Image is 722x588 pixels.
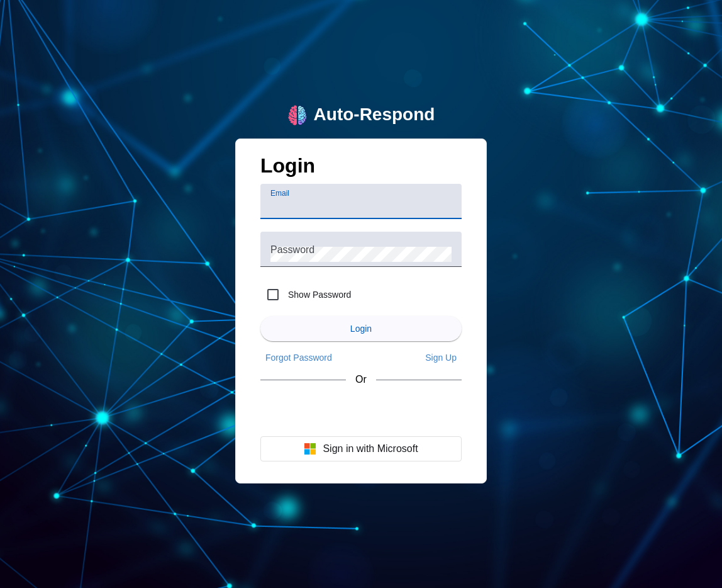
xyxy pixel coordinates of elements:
[304,443,316,455] img: Microsoft logo
[314,105,435,126] div: Auto-Respond
[355,374,367,385] span: Or
[254,397,468,425] iframe: Кнопка "Войти с аккаунтом Google"
[270,189,289,198] mat-label: Email
[260,436,462,461] button: Sign in with Microsoft
[286,288,351,301] label: Show Password
[260,316,462,341] button: Login
[287,105,308,125] img: logo
[425,353,457,363] span: Sign Up
[350,324,372,334] span: Login
[260,154,462,184] h1: Login
[265,353,332,363] span: Forgot Password
[270,244,314,255] mat-label: Password
[287,105,435,126] a: logoAuto-Respond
